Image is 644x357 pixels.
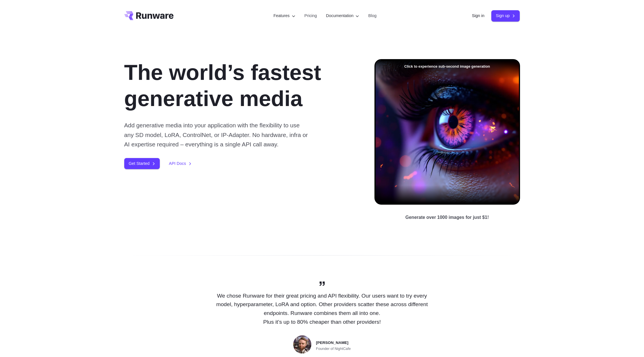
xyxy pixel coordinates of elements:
p: We chose Runware for their great pricing and API flexibility. Our users want to try every model, ... [208,292,436,327]
a: API Docs [169,160,192,167]
a: Pricing [305,13,317,19]
span: [PERSON_NAME] [316,340,348,346]
label: Documentation [326,13,359,19]
span: Founder of NightCafe [316,346,351,352]
a: Sign in [472,13,484,19]
a: Sign up [491,10,520,21]
img: Person [293,335,311,354]
label: Features [274,13,295,19]
a: Blog [368,13,376,19]
p: Generate over 1000 images for just $1! [405,214,489,221]
a: Go to / [124,11,174,20]
a: Get Started [124,158,160,169]
p: Add generative media into your application with the flexibility to use any SD model, LoRA, Contro... [124,121,310,149]
h1: The world’s fastest generative media [124,59,356,111]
